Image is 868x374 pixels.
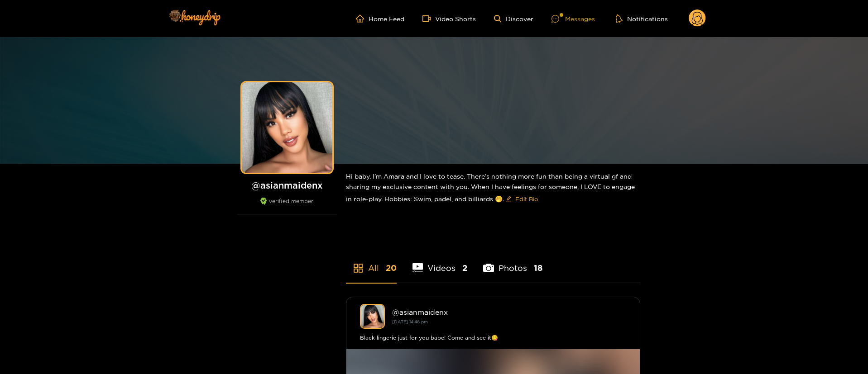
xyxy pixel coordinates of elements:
[504,192,540,206] button: editEdit Bio
[462,262,467,274] span: 2
[360,304,385,329] img: asianmaidenx
[422,14,476,23] a: Video Shorts
[534,262,542,274] span: 18
[506,196,512,203] span: edit
[237,198,337,214] div: verified member
[392,319,428,324] small: [DATE] 14:46 pm
[237,180,337,191] h1: @ asianmaidenx
[392,308,626,316] div: @ asianmaidenx
[515,194,538,204] span: Edit Bio
[356,14,404,23] a: Home Feed
[551,14,595,24] div: Messages
[613,14,671,23] button: Notifications
[483,242,542,283] li: Photos
[412,242,468,283] li: Videos
[346,242,397,283] li: All
[494,15,533,23] a: Discover
[386,262,397,274] span: 20
[360,333,626,342] div: Black lingerie just for you babe! Come and see it😋
[356,14,369,23] span: home
[353,263,364,274] span: appstore
[422,14,435,23] span: video-camera
[346,164,640,213] div: Hi baby. I’m Amara and I love to tease. There’s nothing more fun than being a virtual gf and shar...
